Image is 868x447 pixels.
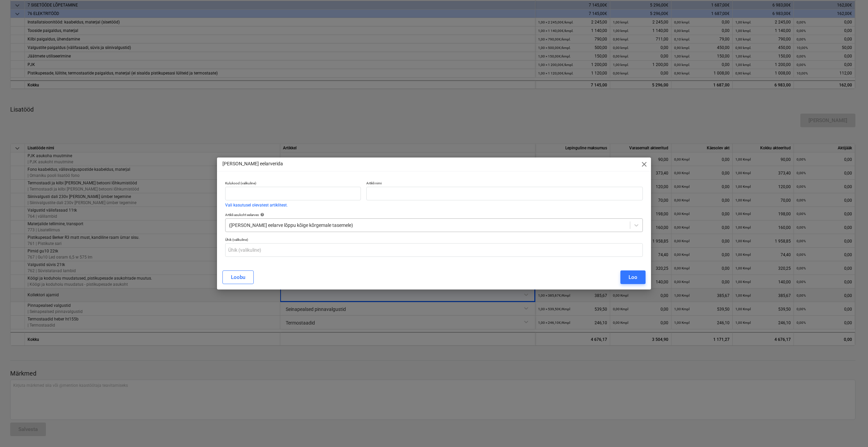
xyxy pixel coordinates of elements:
[231,273,245,282] div: Loobu
[640,160,648,168] span: close
[629,273,637,282] div: Loo
[366,181,643,187] p: Artikli nimi
[225,181,361,187] p: Kulukood (valikuline)
[225,237,643,243] p: Ühik (valikuline)
[225,203,288,207] button: Vali kasutusel olevatest artiklitest.
[225,243,643,257] input: Ühik (valikuline)
[225,213,643,217] div: Artikli asukoht eelarves
[222,270,254,284] button: Loobu
[259,213,264,217] span: help
[222,160,283,167] p: [PERSON_NAME] eelarverida
[620,270,646,284] button: Loo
